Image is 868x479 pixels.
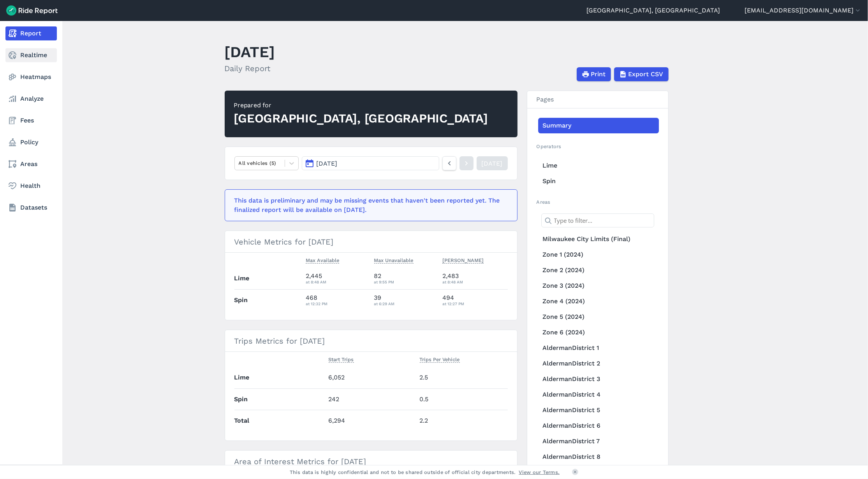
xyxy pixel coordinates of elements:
a: [DATE] [477,156,508,170]
button: Export CSV [614,67,669,81]
div: at 12:27 PM [442,300,508,307]
a: Realtime [5,48,57,62]
a: Zone 1 (2024) [538,247,659,262]
a: Zone 2 (2024) [538,262,659,278]
h3: Trips Metrics for [DATE] [225,330,517,352]
a: AldermanDistrict 7 [538,434,659,449]
td: 242 [326,388,417,410]
span: Max Unavailable [374,256,414,264]
div: 468 [306,293,368,307]
img: Ride Report [6,5,58,16]
a: Zone 4 (2024) [538,294,659,309]
h2: Operators [537,143,659,150]
th: Lime [234,268,303,289]
div: 2,445 [306,271,368,285]
a: Health [5,179,57,193]
a: AldermanDistrict 6 [538,418,659,434]
div: at 6:29 AM [374,300,437,307]
a: Policy [5,135,57,149]
div: at 9:55 PM [374,278,437,285]
a: Summary [538,118,659,133]
button: Max Available [306,256,339,265]
a: Spin [538,173,659,189]
a: Milwaukee City Limits (Final) [538,231,659,247]
div: Prepared for [234,101,488,110]
span: [DATE] [316,160,337,167]
button: [DATE] [302,156,439,170]
a: AldermanDistrict 1 [538,340,659,356]
input: Type to filter... [541,213,654,227]
td: 2.5 [417,367,508,388]
a: AldermanDistrict 8 [538,449,659,465]
a: [GEOGRAPHIC_DATA], [GEOGRAPHIC_DATA] [586,6,720,15]
a: AldermanDistrict 3 [538,371,659,387]
h3: Pages [527,91,668,108]
td: 2.2 [417,410,508,431]
td: 0.5 [417,388,508,410]
a: AldermanDistrict 5 [538,402,659,418]
span: Export CSV [629,70,664,79]
button: Max Unavailable [374,256,414,265]
span: Print [591,70,606,79]
td: 6,294 [326,410,417,431]
button: Print [577,67,611,81]
div: at 12:32 PM [306,300,368,307]
h3: Vehicle Metrics for [DATE] [225,231,517,253]
span: Trips Per Vehicle [420,355,460,363]
a: Lime [538,158,659,173]
a: Heatmaps [5,70,57,84]
a: AldermanDistrict 2 [538,356,659,371]
button: [PERSON_NAME] [442,256,484,265]
h2: Areas [537,198,659,206]
h1: [DATE] [225,41,275,63]
a: Analyze [5,92,57,106]
span: Start Trips [329,355,354,363]
a: Areas [5,157,57,171]
a: Zone 6 (2024) [538,325,659,340]
div: 2,483 [442,271,508,285]
td: 6,052 [326,367,417,388]
button: [EMAIL_ADDRESS][DOMAIN_NAME] [745,6,862,15]
div: [GEOGRAPHIC_DATA], [GEOGRAPHIC_DATA] [234,110,488,127]
a: Datasets [5,201,57,215]
button: Start Trips [329,355,354,364]
div: 494 [442,293,508,307]
div: 82 [374,271,437,285]
th: Spin [234,289,303,311]
a: Zone 3 (2024) [538,278,659,294]
a: View our Terms. [519,469,560,476]
a: Zone 5 (2024) [538,309,659,325]
h2: Daily Report [225,63,275,74]
div: at 8:48 AM [306,278,368,285]
div: This data is preliminary and may be missing events that haven't been reported yet. The finalized ... [234,196,503,215]
h3: Area of Interest Metrics for [DATE] [225,451,517,472]
th: Lime [234,367,326,388]
div: 39 [374,293,437,307]
span: Max Available [306,256,339,264]
a: AldermanDistrict 4 [538,387,659,402]
button: Trips Per Vehicle [420,355,460,364]
a: Report [5,26,57,40]
th: Total [234,410,326,431]
div: at 8:48 AM [442,278,508,285]
span: [PERSON_NAME] [442,256,484,264]
a: Fees [5,114,57,128]
th: Spin [234,388,326,410]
